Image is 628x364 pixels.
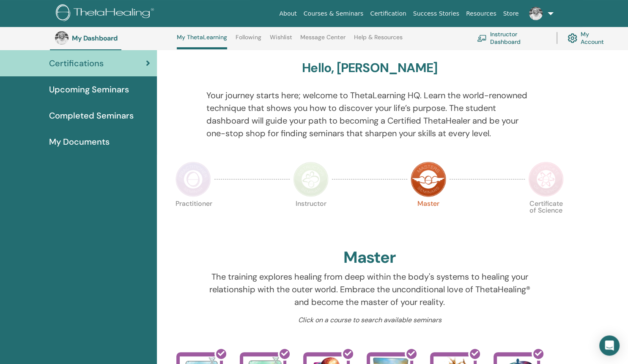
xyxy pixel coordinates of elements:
p: Your journey starts here; welcome to ThetaLearning HQ. Learn the world-renowned technique that sh... [206,89,533,140]
img: chalkboard-teacher.svg [477,35,487,42]
span: Certifications [49,57,104,70]
a: Help & Resources [354,34,403,47]
a: My Account [568,29,612,47]
h2: Master [343,248,396,267]
p: Master [411,200,446,236]
a: Wishlist [270,34,292,47]
h3: My Dashboard [72,34,156,42]
img: Practitioner [176,162,211,197]
a: Message Center [300,34,346,47]
span: Completed Seminars [49,109,134,122]
img: default.jpg [55,31,69,45]
img: Master [411,162,446,197]
a: Instructor Dashboard [477,29,546,47]
p: The training explores healing from deep within the body's systems to healing your relationship wi... [206,270,533,308]
h3: Hello, [PERSON_NAME] [302,60,437,75]
span: Upcoming Seminars [49,83,129,96]
p: Practitioner [176,200,211,236]
a: Certification [367,6,409,22]
img: Instructor [293,162,329,197]
img: default.jpg [529,7,543,20]
img: logo.png [56,4,157,23]
a: My ThetaLearning [177,34,227,49]
a: Success Stories [410,6,463,22]
img: Certificate of Science [528,162,564,197]
a: Courses & Seminars [300,6,367,22]
p: Click on a course to search available seminars [206,315,533,325]
a: Following [236,34,261,47]
p: Certificate of Science [528,200,564,236]
a: Store [500,6,522,22]
img: cog.svg [568,31,577,45]
p: Instructor [293,200,329,236]
a: Resources [463,6,500,22]
span: My Documents [49,135,110,148]
a: About [276,6,300,22]
div: Open Intercom Messenger [599,335,620,356]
